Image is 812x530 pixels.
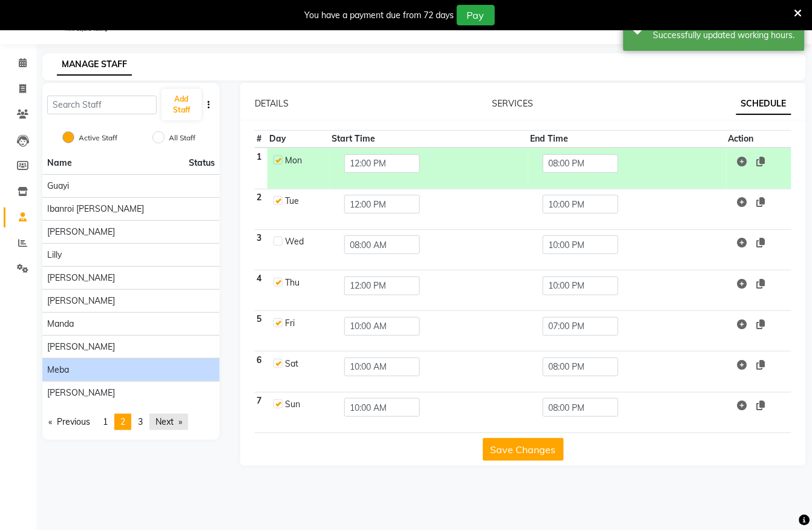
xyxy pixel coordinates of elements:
[305,9,454,22] div: You have a payment due from 72 days
[103,416,108,427] span: 1
[79,132,117,143] label: Active Staff
[120,416,125,427] span: 2
[286,235,324,248] div: Wed
[483,438,564,461] button: Save Changes
[255,311,267,352] th: 5
[47,295,115,307] span: [PERSON_NAME]
[189,157,215,169] span: Status
[47,157,72,168] span: Name
[47,272,115,284] span: [PERSON_NAME]
[255,229,267,270] th: 3
[286,195,324,208] div: Tue
[47,96,157,114] input: Search Staff
[255,392,267,433] th: 7
[47,180,69,192] span: Guayi
[255,270,267,310] th: 4
[47,341,115,353] span: [PERSON_NAME]
[255,131,267,148] th: #
[255,189,267,229] th: 2
[162,89,201,120] button: Add Staff
[330,131,528,148] th: Start Time
[736,93,791,115] a: SCHEDULE
[286,358,324,370] div: Sat
[42,414,220,430] nav: Pagination
[149,414,188,430] a: Next
[138,416,143,427] span: 3
[255,148,267,189] th: 1
[528,131,727,148] th: End Time
[286,276,324,289] div: Thu
[169,132,195,143] label: All Staff
[47,203,144,215] span: Ibanroi [PERSON_NAME]
[267,131,330,148] th: Day
[47,387,115,399] span: [PERSON_NAME]
[42,414,96,430] a: Previous
[47,364,69,376] span: meba
[653,29,796,42] div: Successfully updated working hours.
[255,98,289,109] a: DETAILS
[255,352,267,392] th: 6
[727,131,791,148] th: Action
[492,98,533,109] a: SERVICES
[286,317,324,330] div: Fri
[47,318,74,330] span: manda
[47,249,62,261] span: Lilly
[457,5,495,25] button: Pay
[286,398,324,411] div: Sun
[286,154,324,167] div: Mon
[47,226,115,238] span: [PERSON_NAME]
[57,54,132,76] a: MANAGE STAFF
